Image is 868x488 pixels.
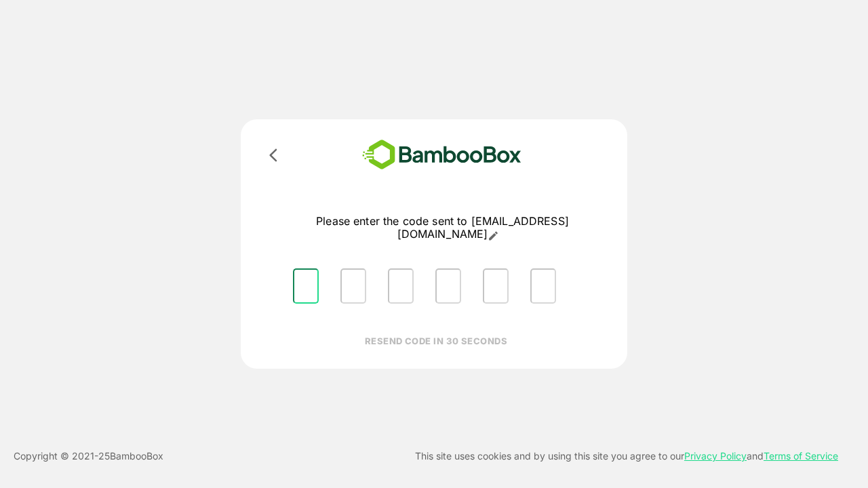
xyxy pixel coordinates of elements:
input: Please enter OTP character 1 [293,268,319,304]
p: Please enter the code sent to [EMAIL_ADDRESS][DOMAIN_NAME] [282,215,603,241]
input: Please enter OTP character 2 [340,268,366,304]
input: Please enter OTP character 5 [483,268,509,304]
input: Please enter OTP character 3 [388,268,414,304]
a: Terms of Service [764,450,838,462]
img: bamboobox [342,136,541,174]
p: This site uses cookies and by using this site you agree to our and [415,448,838,464]
input: Please enter OTP character 4 [435,268,461,304]
input: Please enter OTP character 6 [530,268,556,304]
a: Privacy Policy [684,450,747,462]
p: Copyright © 2021- 25 BambooBox [14,448,163,464]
